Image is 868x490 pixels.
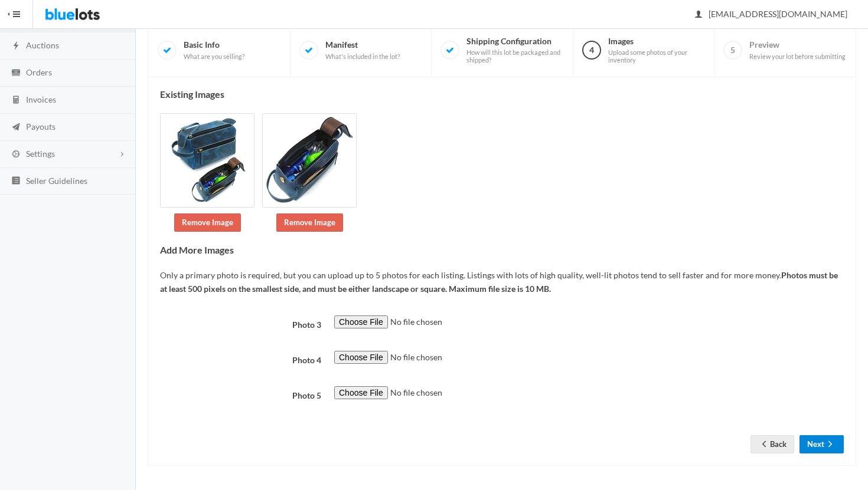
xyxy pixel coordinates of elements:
[325,52,400,61] span: What's included in the lot?
[160,269,844,295] p: Only a primary photo is required, but you can upload up to 5 photos for each listing. Listings wi...
[184,40,244,60] span: Basic Info
[160,113,254,208] img: 2cb40307-edc2-4106-8f7b-1255d31925c1-1657679579.jpg
[154,315,328,332] label: Photo 3
[693,9,704,21] ion-icon: person
[184,52,244,61] span: What are you selling?
[608,48,705,64] span: Upload some photos of your inventory
[10,122,22,133] ion-icon: paper plane
[10,41,22,52] ion-icon: flash
[466,36,563,64] span: Shipping Configuration
[325,40,400,60] span: Manifest
[582,41,601,60] span: 4
[608,36,705,64] span: Images
[26,121,56,131] span: Payouts
[26,94,56,104] span: Invoices
[10,149,22,160] ion-icon: cog
[696,9,847,19] span: [EMAIL_ADDRESS][DOMAIN_NAME]
[160,89,844,100] h4: Existing Images
[154,386,328,403] label: Photo 5
[723,41,742,60] span: 5
[26,149,55,159] span: Settings
[750,435,794,453] a: arrow backBack
[10,68,22,79] ion-icon: cash
[824,439,836,450] ion-icon: arrow forward
[160,245,844,255] h4: Add More Images
[758,439,770,450] ion-icon: arrow back
[26,176,87,186] span: Seller Guidelines
[749,52,846,61] span: Review your lot before submitting
[10,176,22,187] ion-icon: list box
[800,435,844,453] button: Nextarrow forward
[26,67,52,77] span: Orders
[749,40,846,60] span: Preview
[160,270,838,294] b: Photos must be at least 500 pixels on the smallest side, and must be either landscape or square. ...
[174,213,241,232] a: Remove Image
[262,113,357,208] img: 3c86b072-5cc6-4264-8e8d-ae140439d69f-1657679580.jpg
[154,351,328,367] label: Photo 4
[26,40,59,50] span: Auctions
[276,213,343,232] a: Remove Image
[466,48,563,64] span: How will this lot be packaged and shipped?
[10,95,22,106] ion-icon: calculator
